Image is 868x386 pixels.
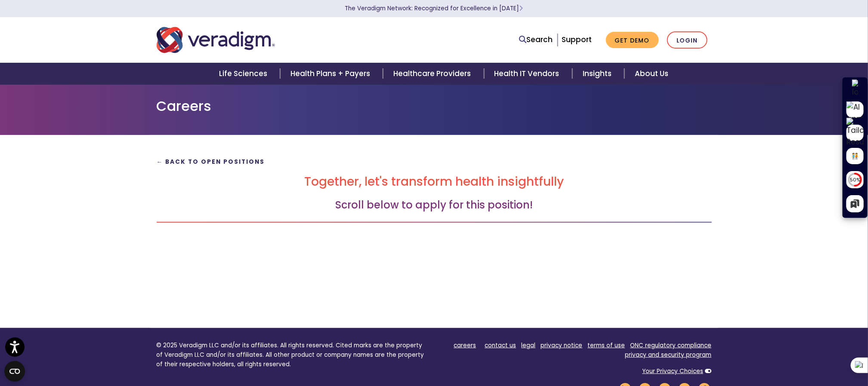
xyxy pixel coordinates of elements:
[157,199,712,211] h3: Scroll below to apply for this position!
[454,341,476,349] a: careers
[157,175,712,189] h2: Together, let's transform health insightfully
[485,341,516,349] a: contact us
[572,63,624,85] a: Insights
[209,63,280,85] a: Life Sciences
[541,341,583,349] a: privacy notice
[519,4,523,12] span: Learn More
[625,351,712,359] a: privacy and security program
[667,31,707,49] a: Login
[630,341,712,349] a: ONC regulatory compliance
[157,98,712,114] h1: Careers
[484,63,572,85] a: Health IT Vendors
[4,361,25,382] button: Open CMP widget
[522,341,536,349] a: legal
[562,34,592,45] a: Support
[157,158,265,166] a: ← Back to Open Positions
[345,4,523,12] a: The Veradigm Network: Recognized for Excellence in [DATE]Learn More
[643,367,704,375] a: Your Privacy Choices
[383,63,484,85] a: Healthcare Providers
[280,63,383,85] a: Health Plans + Payers
[157,26,275,54] img: Veradigm logo
[588,341,625,349] a: terms of use
[606,32,659,49] a: Get Demo
[519,34,553,46] a: Search
[157,341,428,369] p: © 2025 Veradigm LLC and/or its affiliates. All rights reserved. Cited marks are the property of V...
[624,63,679,85] a: About Us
